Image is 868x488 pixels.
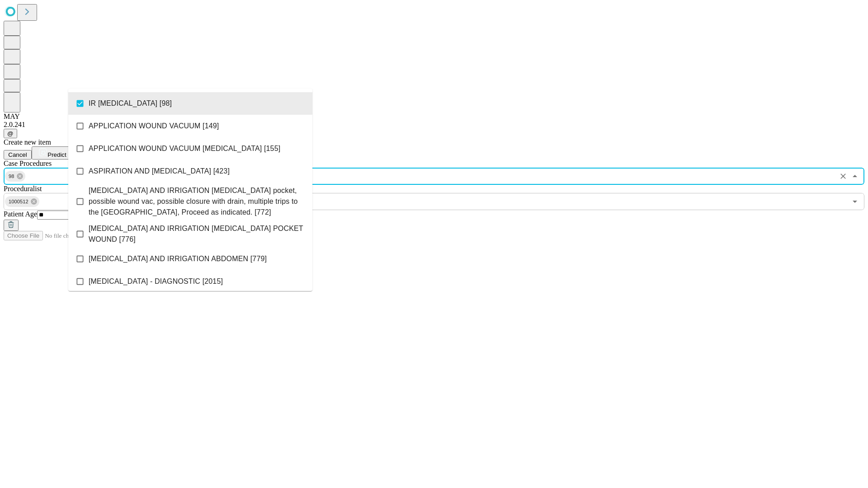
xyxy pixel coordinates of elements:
[89,166,230,177] span: ASPIRATION AND [MEDICAL_DATA] [423]
[4,138,51,146] span: Create new item
[4,113,864,121] div: MAY
[7,130,14,137] span: @
[89,276,223,287] span: [MEDICAL_DATA] - DIAGNOSTIC [2015]
[89,185,305,218] span: [MEDICAL_DATA] AND IRRIGATION [MEDICAL_DATA] pocket, possible wound vac, possible closure with dr...
[8,151,27,158] span: Cancel
[4,129,17,138] button: @
[89,143,280,154] span: APPLICATION WOUND VACUUM [MEDICAL_DATA] [155]
[89,121,219,131] span: APPLICATION WOUND VACUUM [149]
[837,170,849,183] button: Clear
[5,171,25,182] div: 98
[5,197,32,207] span: 1000512
[849,170,861,183] button: Close
[89,223,305,245] span: [MEDICAL_DATA] AND IRRIGATION [MEDICAL_DATA] POCKET WOUND [776]
[5,196,39,207] div: 1000512
[4,160,52,167] span: Scheduled Procedure
[5,171,18,182] span: 98
[4,210,37,218] span: Patient Age
[32,146,73,160] button: Predict
[89,253,267,264] span: [MEDICAL_DATA] AND IRRIGATION ABDOMEN [779]
[4,150,32,160] button: Cancel
[4,121,864,129] div: 2.0.241
[849,195,861,208] button: Open
[4,185,42,192] span: Proceduralist
[47,151,66,158] span: Predict
[89,98,172,109] span: IR [MEDICAL_DATA] [98]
